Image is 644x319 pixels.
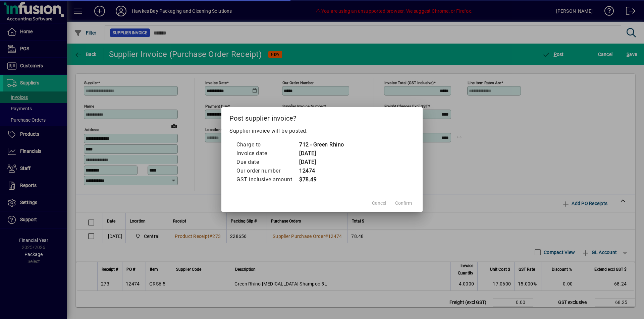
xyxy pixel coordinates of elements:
[236,167,299,175] td: Our order number
[299,158,344,167] td: [DATE]
[236,158,299,167] td: Due date
[299,140,344,149] td: 712 - Green Rhino
[221,107,423,127] h2: Post supplier invoice?
[236,140,299,149] td: Charge to
[299,167,344,175] td: 12474
[299,175,344,184] td: $78.49
[229,127,415,135] p: Supplier invoice will be posted.
[236,175,299,184] td: GST inclusive amount
[236,149,299,158] td: Invoice date
[299,149,344,158] td: [DATE]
